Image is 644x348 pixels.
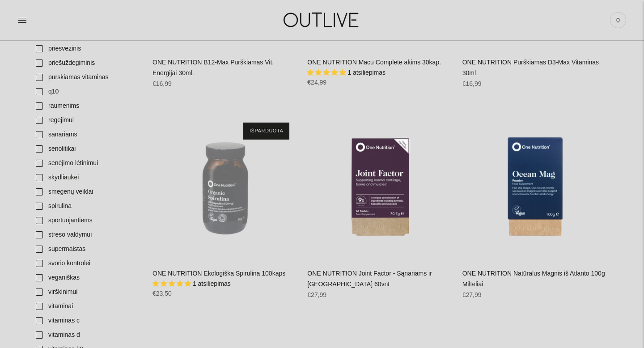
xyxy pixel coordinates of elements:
[266,4,378,35] img: OUTLIVE
[30,242,144,256] a: supermaistas
[30,299,144,314] a: vitaminai
[193,280,231,287] span: 1 atsiliepimas
[30,113,144,127] a: regejimui
[307,270,432,288] a: ONE NUTRITION Joint Factor - Sąnariams ir [GEOGRAPHIC_DATA] 60vnt
[30,56,144,70] a: priešuždegiminis
[30,70,144,85] a: purskiamas vitaminas
[30,99,144,113] a: raumenims
[307,114,453,259] a: ONE NUTRITION Joint Factor - Sąnariams ir Kaulams 60vnt
[30,285,144,299] a: virškinimui
[30,271,144,285] a: veganiškas
[153,280,193,287] span: 5.00 stars
[30,85,144,99] a: q10
[153,290,172,297] span: €23,50
[30,156,144,170] a: senėjimo lėtinimui
[153,114,298,259] a: ONE NUTRITION Ekologiška Spirulina 100kaps
[462,80,482,87] span: €16,99
[462,291,482,298] span: €27,99
[30,142,144,156] a: senolitikai
[30,185,144,199] a: smegenų veiklai
[30,314,144,328] a: vitaminas c
[30,199,144,213] a: spirulina
[610,10,626,30] a: 0
[307,291,326,298] span: €27,99
[153,59,274,76] a: ONE NUTRITION B12-Max Purškiamas Vit. Energijai 30ml.
[30,228,144,242] a: streso valdymui
[30,328,144,342] a: vitaminas d
[153,270,285,277] a: ONE NUTRITION Ekologiška Spirulina 100kaps
[30,127,144,142] a: sanariams
[30,42,144,56] a: priesvezinis
[30,170,144,185] a: skydliaukei
[347,69,386,76] span: 1 atsiliepimas
[462,270,605,288] a: ONE NUTRITION Natūralus Magnis iš Atlanto 100g Milteliai
[462,114,608,259] a: ONE NUTRITION Natūralus Magnis iš Atlanto 100g Milteliai
[153,80,172,87] span: €16,99
[307,69,347,76] span: 5.00 stars
[307,59,441,66] a: ONE NUTRITION Macu Complete akims 30kap.
[30,213,144,228] a: sportuojantiems
[307,79,326,86] span: €24,99
[612,14,624,26] span: 0
[462,59,599,76] a: ONE NUTRITION Purškiamas D3-Max Vitaminas 30ml
[30,256,144,271] a: svorio kontrolei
